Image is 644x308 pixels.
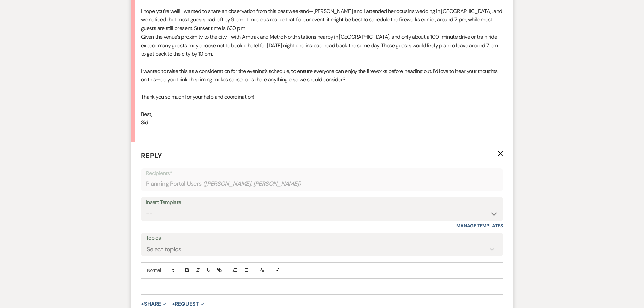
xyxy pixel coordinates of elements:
[141,301,144,307] span: +
[141,111,152,118] span: Best,
[141,33,503,57] span: Given the venue’s proximity to the city—with Amtrak and Metro North stations nearby in [GEOGRAPHI...
[146,233,498,243] label: Topics
[141,93,254,100] span: Thank you so much for your help and coordination!
[172,301,204,307] button: Request
[141,301,166,307] button: Share
[141,151,162,160] span: Reply
[141,8,502,32] span: I hope you’re well! I wanted to share an observation from this past weekend—[PERSON_NAME] and I a...
[456,223,503,229] a: Manage Templates
[146,177,498,190] div: Planning Portal Users
[172,301,175,307] span: +
[203,179,302,188] span: ( [PERSON_NAME], [PERSON_NAME] )
[146,198,498,207] div: Insert Template
[141,119,148,126] span: Sid
[146,169,498,178] p: Recipients*
[141,68,498,83] span: I wanted to raise this as a consideration for the evening’s schedule, to ensure everyone can enjo...
[147,245,181,254] div: Select topics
